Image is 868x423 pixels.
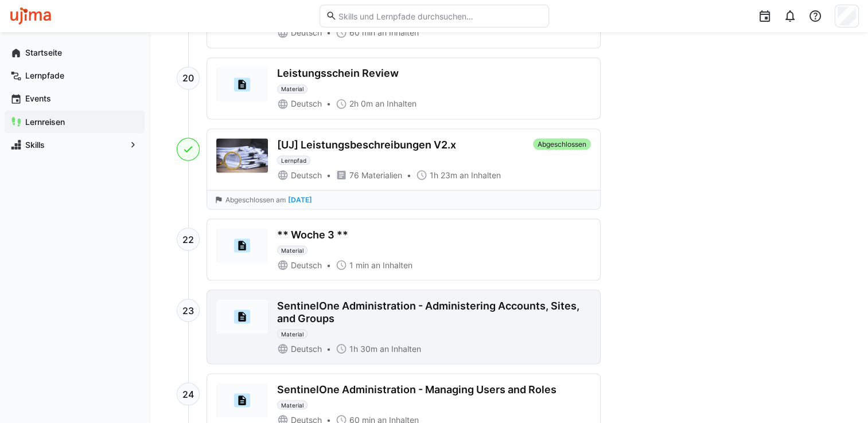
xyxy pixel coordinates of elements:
[291,98,322,109] span: Deutsch
[349,98,417,109] span: 2h 0m an Inhalten
[225,195,286,204] span: Abgeschlossen am
[291,259,322,271] span: Deutsch
[177,66,200,89] div: 20
[281,85,303,92] span: Material
[177,228,200,250] div: 22
[177,299,200,322] div: 23
[288,195,312,203] span: [DATE]
[349,343,421,354] span: 1h 30m an Inhalten
[337,11,542,21] input: Skills und Lernpfade durchsuchen…
[281,330,303,337] span: Material
[277,138,456,151] div: [UJ] Leistungsbeschreibungen V2.x
[277,383,556,395] div: SentinelOne Administration - Managing Users and Roles
[291,343,322,354] span: Deutsch
[533,138,591,150] span: Abgeschlossen
[277,67,399,80] div: Leistungsschein Review
[216,138,268,173] img: [UJ] Leistungsbeschreibungen V2.x
[281,156,306,163] span: Lernpfad
[349,27,419,38] span: 60 min an Inhalten
[349,259,412,271] span: 1 min an Inhalten
[430,169,501,181] span: 1h 23m an Inhalten
[291,169,322,181] span: Deutsch
[349,169,402,181] span: 76 Materialien
[177,382,200,405] div: 24
[291,27,322,38] span: Deutsch
[281,246,303,253] span: Material
[277,299,591,324] div: SentinelOne Administration - Administering Accounts, Sites, and Groups
[281,401,303,408] span: Material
